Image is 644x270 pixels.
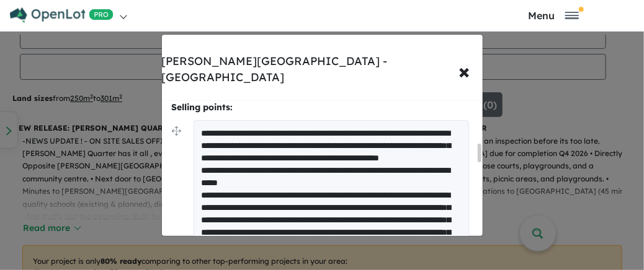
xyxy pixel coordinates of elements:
span: × [459,58,470,84]
p: Selling points: [172,100,473,115]
img: drag.svg [172,126,181,136]
div: [PERSON_NAME][GEOGRAPHIC_DATA] - [GEOGRAPHIC_DATA] [162,53,483,85]
button: Toggle navigation [475,9,632,21]
img: Openlot PRO Logo White [10,7,114,23]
